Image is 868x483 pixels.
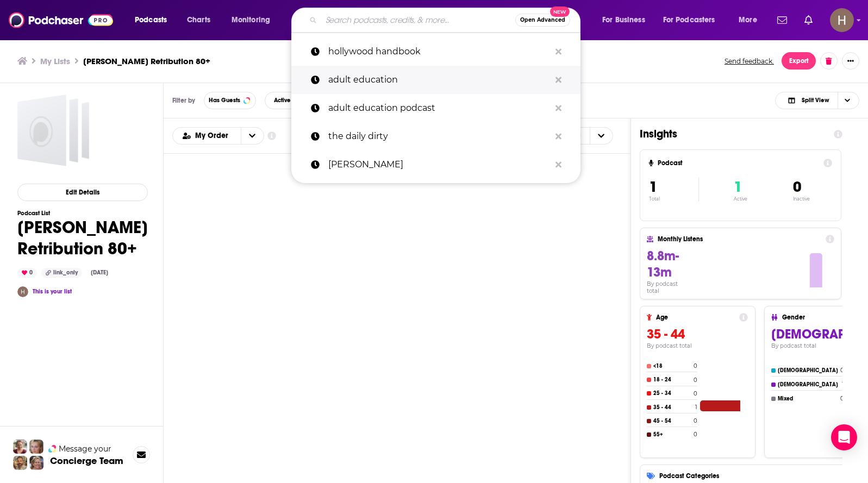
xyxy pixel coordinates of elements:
h3: [PERSON_NAME] Retribution 80+ [83,56,210,66]
h4: 55+ [653,431,691,438]
img: hpoole [17,286,28,297]
span: Message your [59,443,111,454]
h3: Concierge Team [50,455,123,466]
h4: Mixed [778,396,838,402]
div: Search podcasts, credits, & more... [302,8,591,33]
h4: [DEMOGRAPHIC_DATA] [778,381,840,388]
button: open menu [224,11,284,29]
button: Export [782,52,816,70]
span: My Order [195,132,232,140]
h4: [DEMOGRAPHIC_DATA] [778,367,838,374]
div: Open Intercom Messenger [831,424,857,450]
button: Show More Button [842,52,859,70]
span: Charts [187,12,210,28]
button: Choose View [775,92,859,109]
h4: Age [656,313,735,321]
h4: 35 - 44 [653,404,693,411]
span: 8.8m-13m [647,248,679,280]
a: adult education [291,66,580,94]
p: joe gollaway [328,150,550,179]
span: Monitoring [232,12,270,28]
a: Charts [180,11,217,29]
span: New [550,7,570,17]
a: adult education podcast [291,94,580,122]
span: Split View [802,97,829,103]
button: Edit Details [17,184,148,201]
button: Active [265,92,300,109]
p: the daily dirty [328,122,550,150]
span: 1 [649,178,657,196]
h4: 0 [840,395,844,402]
span: Active [274,97,291,103]
h3: Filter by [172,97,195,104]
a: Jon Karl Retribution 80+ [17,95,89,166]
a: hollywood handbook [291,37,580,66]
h3: 35 - 44 [647,326,748,342]
img: User Profile [830,8,854,32]
a: the daily dirty [291,122,580,150]
button: open menu [595,11,659,29]
span: Open Advanced [520,17,565,23]
button: open menu [656,11,731,29]
p: adult education podcast [328,94,550,122]
h4: 1 [842,381,844,388]
h4: 0 [694,362,697,369]
div: 0 [17,268,37,278]
h4: 0 [694,431,697,438]
p: Inactive [793,196,810,202]
p: Active [734,196,747,202]
a: This is your list [33,288,72,295]
button: open menu [127,11,181,29]
span: Podcasts [135,12,167,28]
a: [PERSON_NAME] [291,150,580,179]
h1: Insights [640,127,825,141]
p: hollywood handbook [328,37,550,66]
a: Show additional information [267,131,276,141]
img: Jules Profile [29,440,43,454]
button: open menu [731,11,771,29]
h4: 0 [694,390,697,397]
img: Sydney Profile [13,440,27,454]
h3: Podcast List [17,210,148,217]
img: Podchaser - Follow, Share and Rate Podcasts [9,10,113,30]
p: Total [649,196,698,202]
span: 1 [734,178,742,196]
button: Show profile menu [830,8,854,32]
h2: Choose List sort [172,127,264,145]
h4: 25 - 34 [653,390,691,397]
h4: 1 [695,404,697,411]
span: 0 [793,178,801,196]
a: Show notifications dropdown [800,11,817,29]
h4: 0 [840,367,844,374]
button: open menu [241,128,264,144]
h4: By podcast total [647,280,691,294]
a: My Lists [40,56,70,66]
img: Jon Profile [13,456,27,470]
img: Barbara Profile [29,456,43,470]
button: Open AdvancedNew [515,14,570,27]
h4: <18 [653,363,691,369]
div: link_only [41,268,82,278]
button: Send feedback. [721,57,777,66]
h4: Podcast Categories [659,472,859,480]
h4: Podcast [658,159,819,167]
span: For Business [602,12,645,28]
span: More [739,12,757,28]
h4: 0 [694,377,697,384]
button: Has Guests [204,92,256,109]
button: open menu [173,132,241,140]
h4: 18 - 24 [653,377,691,383]
a: Show notifications dropdown [773,11,791,29]
p: adult education [328,66,550,94]
span: Has Guests [209,97,240,103]
span: Logged in as hpoole [830,8,854,32]
h4: 0 [694,417,697,424]
span: For Podcasters [663,12,715,28]
h4: 45 - 54 [653,418,691,424]
h4: Monthly Listens [658,235,821,243]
